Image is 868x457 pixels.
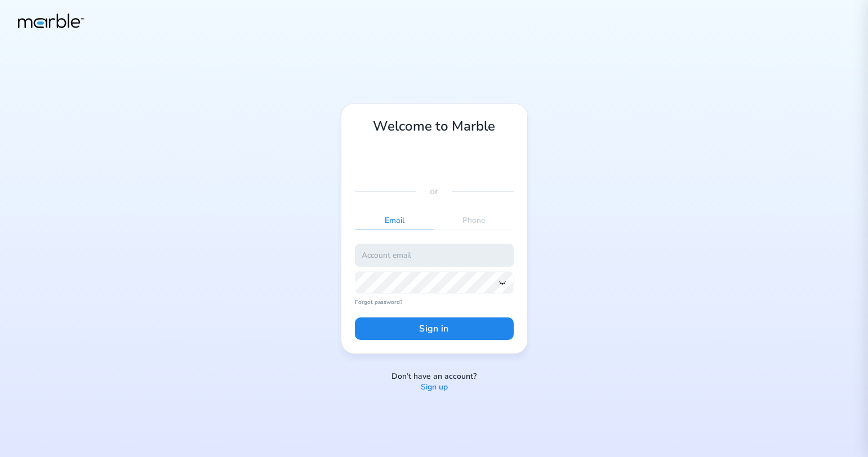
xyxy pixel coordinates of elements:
[355,212,434,230] p: Email
[355,147,491,172] div: Войти с аккаунтом Google (откроется в новой вкладке)
[355,298,514,306] a: Forgot password?
[391,371,477,382] p: Don’t have an account?
[349,147,497,172] iframe: Кнопка "Войти с аккаунтом Google"
[421,382,448,393] a: Sign up
[355,317,514,340] button: Sign in
[355,117,514,135] h1: Welcome to Marble
[434,212,514,230] p: Phone
[430,185,438,198] p: or
[355,244,514,266] input: Account email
